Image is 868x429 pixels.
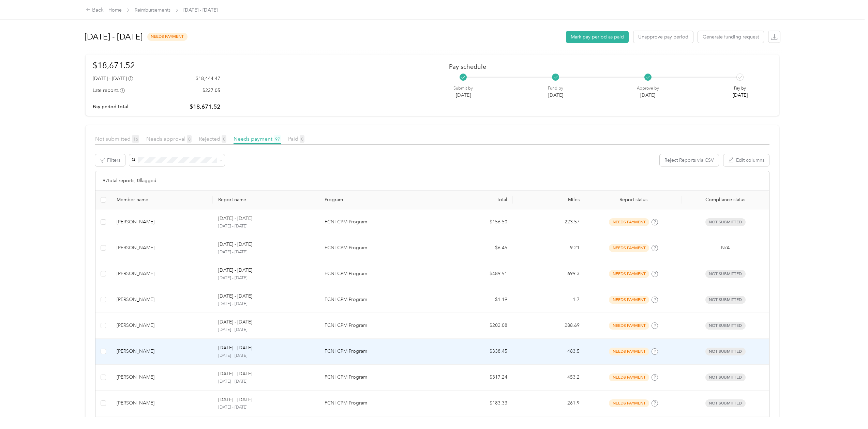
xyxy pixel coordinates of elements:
td: FCNI CPM Program [319,365,440,391]
span: Needs payment [234,136,281,142]
span: needs payment [609,270,649,278]
span: Needs approval [146,136,192,142]
span: Generate funding request [703,33,759,41]
button: Reject Reports via CSV [660,154,719,166]
span: Not submitted [705,399,746,407]
p: [DATE] - [DATE] [218,318,252,326]
p: FCNI CPM Program [325,348,435,355]
div: [PERSON_NAME] [117,322,207,329]
span: 0 [187,135,192,143]
td: $317.24 [440,365,513,391]
td: $156.50 [440,209,513,235]
div: [PERSON_NAME] [117,244,207,252]
span: 97 [274,135,281,143]
iframe: Everlance-gr Chat Button Frame [830,391,868,429]
td: $6.45 [440,235,513,261]
td: 261.9 [513,391,585,416]
span: Not submitted [705,348,746,355]
div: Total [446,197,507,203]
div: Member name [117,197,207,203]
span: needs payment [609,374,649,381]
td: FCNI CPM Program [319,391,440,416]
div: 97 total reports, 0 flagged [95,171,769,191]
p: $18,444.47 [196,75,220,82]
span: Paid [288,136,304,142]
span: Not submitted [705,322,746,330]
span: Rejected [199,136,226,142]
p: FCNI CPM Program [325,399,435,407]
span: Compliance status [687,197,764,203]
span: needs payment [609,218,649,226]
button: Filters [95,154,125,166]
div: Miles [518,197,580,203]
p: [DATE] - [DATE] [218,241,252,248]
th: Member name [111,191,213,209]
td: FCNI CPM Program [319,339,440,365]
span: needs payment [609,244,649,252]
button: Unapprove pay period [633,31,693,43]
div: [DATE] - [DATE] [93,75,133,82]
p: [DATE] - [DATE] [218,344,252,352]
span: 0 [222,135,226,143]
div: [PERSON_NAME] [117,348,207,355]
p: [DATE] - [DATE] [218,267,252,274]
p: [DATE] [453,92,473,99]
div: Back [86,6,104,14]
span: Not submitted [95,136,139,142]
p: [DATE] - [DATE] [218,292,252,300]
td: 483.5 [513,339,585,365]
p: FCNI CPM Program [325,296,435,303]
p: Fund by [548,85,563,92]
p: [DATE] [733,92,748,99]
p: [DATE] - [DATE] [218,353,314,359]
span: needs payment [609,296,649,304]
p: FCNI CPM Program [325,270,435,277]
p: [DATE] - [DATE] [218,379,314,385]
p: [DATE] - [DATE] [218,370,252,378]
th: Report name [213,191,319,209]
a: Reimbursements [135,7,170,13]
p: [DATE] - [DATE] [218,223,314,229]
span: needs payment [609,348,649,355]
td: $338.45 [440,339,513,365]
span: 16 [132,135,139,143]
td: 9.21 [513,235,585,261]
span: needs payment [609,399,649,407]
p: [DATE] - [DATE] [218,396,252,403]
span: Not submitted [705,218,746,226]
td: $183.33 [440,391,513,416]
div: [PERSON_NAME] [117,374,207,381]
td: N/A [682,235,769,261]
div: [PERSON_NAME] [117,399,207,407]
button: Generate funding request [698,31,764,43]
td: 1.7 [513,287,585,313]
button: Mark pay period as paid [566,31,629,43]
p: [DATE] - [DATE] [218,404,314,411]
span: needs payment [147,33,188,41]
h1: $18,671.52 [93,59,220,71]
p: [DATE] [637,92,659,99]
th: Program [319,191,440,209]
p: [DATE] [548,92,563,99]
h1: [DATE] - [DATE] [85,29,143,45]
td: 223.57 [513,209,585,235]
span: Report status [590,197,676,203]
button: Edit columns [723,154,769,166]
td: FCNI CPM Program [319,313,440,339]
p: $227.05 [203,87,220,94]
p: Submit by [453,85,473,92]
p: $18,671.52 [190,102,220,111]
p: [DATE] - [DATE] [218,327,314,333]
span: [DATE] - [DATE] [183,6,218,14]
span: Not submitted [705,270,746,278]
span: Not submitted [705,296,746,304]
p: [DATE] - [DATE] [218,249,314,255]
div: Late reports [93,87,125,94]
p: FCNI CPM Program [325,374,435,381]
td: 699.3 [513,261,585,287]
td: FCNI CPM Program [319,235,440,261]
td: $202.08 [440,313,513,339]
div: [PERSON_NAME] [117,270,207,277]
div: [PERSON_NAME] [117,218,207,226]
td: $1.19 [440,287,513,313]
